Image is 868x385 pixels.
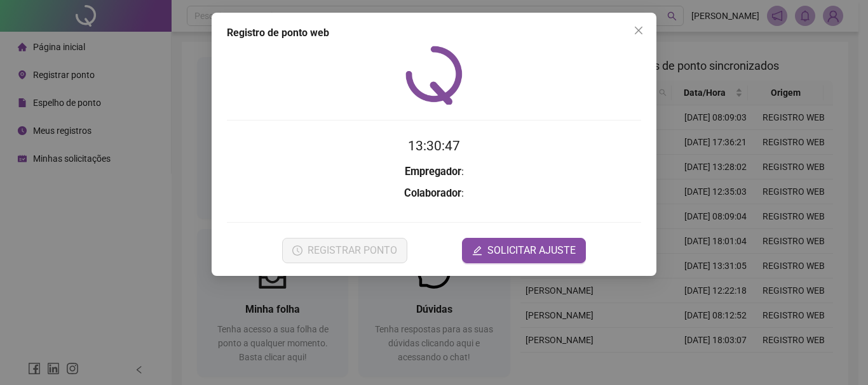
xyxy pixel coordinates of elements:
[405,166,461,178] strong: Empregador
[404,187,461,199] strong: Colaborador
[282,238,407,263] button: REGISTRAR PONTO
[405,46,463,105] img: QRPoint
[227,164,641,180] h3: :
[462,238,586,263] button: editSOLICITAR AJUSTE
[628,20,649,41] button: Close
[487,243,576,258] span: SOLICITAR AJUSTE
[408,138,460,153] time: 13:30:47
[227,185,641,202] h3: :
[634,25,644,36] span: close
[472,245,482,256] span: edit
[227,25,641,41] div: Registro de ponto web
